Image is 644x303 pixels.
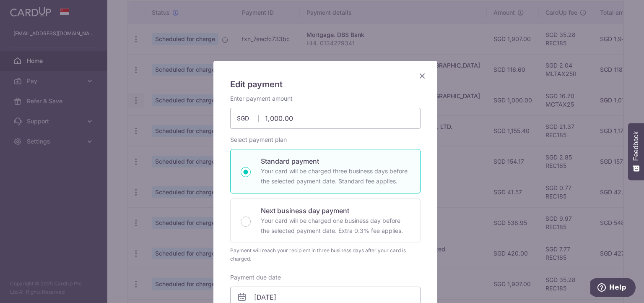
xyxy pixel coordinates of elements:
[261,206,410,216] p: Next business day payment
[632,131,640,161] span: Feedback
[230,78,421,91] h5: Edit payment
[230,273,281,282] label: Payment due date
[230,136,287,144] label: Select payment plan
[261,166,410,186] p: Your card will be charged three business days before the selected payment date. Standard fee appl...
[261,216,410,236] p: Your card will be charged one business day before the selected payment date. Extra 0.3% fee applies.
[230,246,421,263] div: Payment will reach your recipient in three business days after your card is charged.
[237,114,259,123] span: SGD
[628,123,644,180] button: Feedback - Show survey
[261,156,410,166] p: Standard payment
[417,71,427,81] button: Close
[230,108,421,129] input: 0.00
[230,94,293,103] label: Enter payment amount
[590,278,636,299] iframe: Opens a widget where you can find more information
